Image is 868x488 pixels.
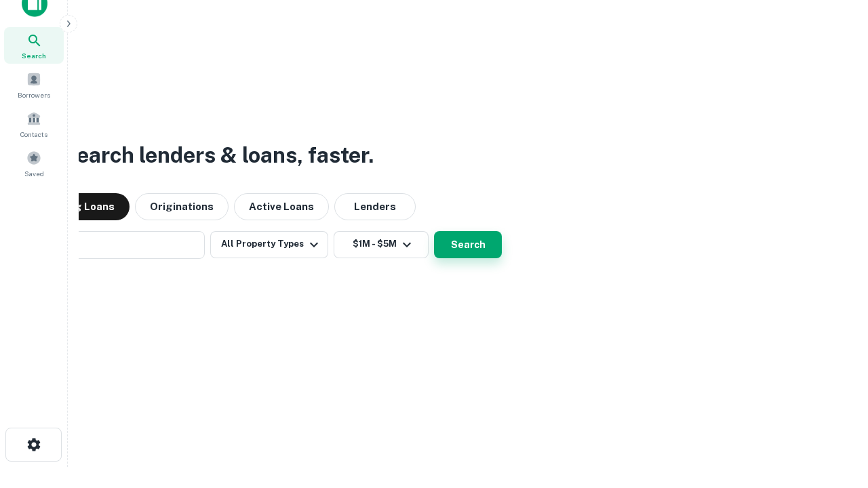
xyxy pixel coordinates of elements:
[210,231,328,258] button: All Property Types
[24,168,44,179] span: Saved
[234,193,329,220] button: Active Loans
[800,380,868,445] iframe: Chat Widget
[22,50,46,61] span: Search
[18,89,50,100] span: Borrowers
[434,231,502,258] button: Search
[4,27,64,64] a: Search
[20,129,47,140] span: Contacts
[334,193,416,220] button: Lenders
[4,106,64,142] a: Contacts
[62,139,374,171] h3: Search lenders & loans, faster.
[4,145,64,182] a: Saved
[135,193,229,220] button: Originations
[334,231,429,258] button: $1M - $5M
[4,66,64,103] a: Borrowers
